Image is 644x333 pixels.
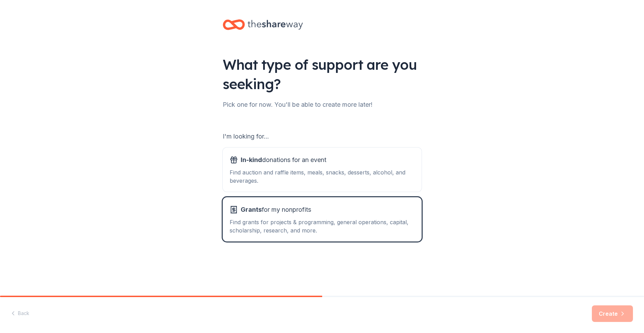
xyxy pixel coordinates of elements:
span: Grants [241,206,262,213]
div: Pick one for now. You'll be able to create more later! [223,99,422,110]
div: Find auction and raffle items, meals, snacks, desserts, alcohol, and beverages. [230,168,415,185]
div: What type of support are you seeking? [223,55,422,94]
span: donations for an event [241,154,326,165]
span: In-kind [241,156,262,163]
div: I'm looking for... [223,131,422,142]
button: In-kinddonations for an eventFind auction and raffle items, meals, snacks, desserts, alcohol, and... [223,148,422,192]
button: Grantsfor my nonprofitsFind grants for projects & programming, general operations, capital, schol... [223,197,422,241]
span: for my nonprofits [241,204,311,215]
div: Find grants for projects & programming, general operations, capital, scholarship, research, and m... [230,218,415,235]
